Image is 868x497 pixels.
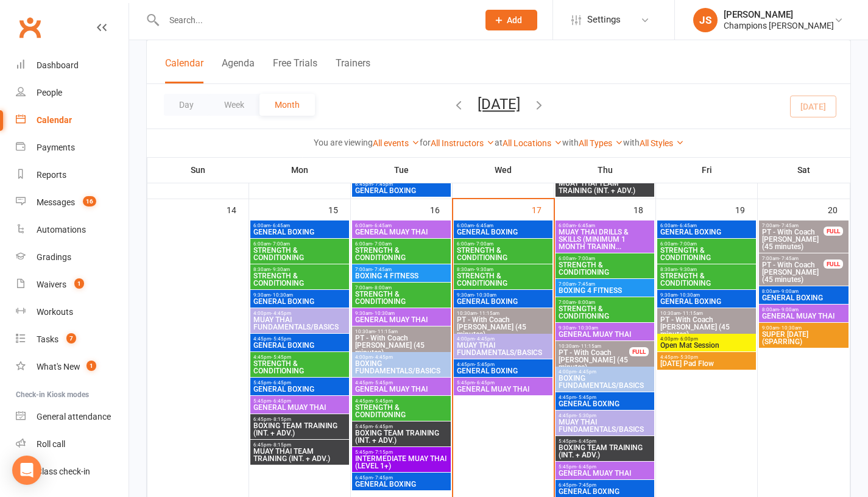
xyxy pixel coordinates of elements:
span: 16 [83,196,96,206]
span: 6:00am [355,223,448,228]
span: 10:30am [355,329,448,334]
span: 7:00am [355,285,448,291]
span: 5:45pm [456,380,550,386]
span: MUAY THAI DRILLS & SKILLS (MINIMUM 1 MONTH TRAININ... [558,228,652,250]
span: BOXING FUNDAMENTALS/BASICS [558,375,652,389]
div: 19 [735,199,757,219]
strong: for [420,138,431,147]
div: [PERSON_NAME] [724,9,834,20]
a: All Instructors [431,138,495,148]
a: Waivers 1 [16,271,129,298]
span: BOXING 4 FITNESS [558,287,652,294]
span: - 7:45am [779,223,799,228]
span: GENERAL BOXING [660,298,753,305]
a: All Locations [503,138,562,148]
a: Reports [16,161,129,189]
span: - 6:45am [474,223,493,228]
span: GENERAL MUAY THAI [456,386,550,393]
span: PT - With Coach [PERSON_NAME] (45 minutes) [456,316,550,338]
span: - 7:45pm [373,182,393,187]
div: 16 [430,199,452,219]
th: Sat [758,157,850,183]
span: - 7:00am [677,241,697,247]
th: Sun [147,157,249,183]
span: - 6:45pm [576,464,596,470]
span: - 4:45pm [475,336,495,342]
span: - 8:15pm [271,417,291,422]
a: All Styles [640,138,684,148]
span: - 9:30am [474,267,493,272]
span: STRENGTH & CONDITIONING [456,247,550,261]
span: STRENGTH & CONDITIONING [253,272,347,287]
a: All Types [579,138,623,148]
span: 4:00pm [456,336,550,342]
span: PT - With Coach [PERSON_NAME] (45 minutes) [355,334,448,356]
span: GENERAL BOXING [660,228,753,236]
span: PT - With Coach [PERSON_NAME] (45 minutes) [558,349,630,371]
span: 6:00am [355,241,448,247]
button: Add [485,10,537,30]
span: GENERAL MUAY THAI [253,404,347,411]
span: - 8:00am [576,300,595,305]
span: 6:45pm [253,417,347,422]
div: FULL [629,347,649,356]
span: - 7:45am [779,256,799,261]
input: Search... [160,12,470,29]
span: 5:45pm [355,449,448,455]
strong: You are viewing [314,138,373,147]
span: GENERAL MUAY THAI [355,386,448,393]
div: Class check-in [37,467,90,476]
span: 7:00am [761,256,824,261]
span: 6:00am [253,223,347,228]
span: 4:45pm [253,336,347,342]
span: 6:45pm [355,182,448,187]
span: 8:30am [456,267,550,272]
span: 9:30am [253,292,347,298]
span: - 11:15am [477,311,499,316]
span: - 10:30am [474,292,496,298]
span: 10:30am [558,344,630,349]
span: STRENGTH & CONDITIONING [558,261,652,276]
div: 18 [633,199,655,219]
span: MUAY THAI FUNDAMENTALS/BASICS [456,342,550,356]
span: STRENGTH & CONDITIONING [660,272,753,287]
a: Clubworx [15,12,45,43]
span: 8:30am [660,267,753,272]
span: 9:30am [456,292,550,298]
span: 6:00am [558,223,652,228]
div: Champions [PERSON_NAME] [724,20,834,31]
span: - 10:30am [576,325,598,331]
span: - 7:00am [372,241,392,247]
span: - 6:45am [677,223,697,228]
span: PT - With Coach [PERSON_NAME] (45 minutes) [761,228,824,250]
a: Messages 16 [16,189,129,216]
span: - 7:00am [474,241,493,247]
button: Agenda [222,57,255,83]
span: 6:00am [660,241,753,247]
div: Calendar [37,115,72,125]
div: 17 [532,199,554,219]
span: MUAY THAI FUNDAMENTALS/BASICS [253,316,347,331]
span: GENERAL MUAY THAI [355,228,448,236]
span: 10:30am [456,311,550,316]
span: 4:45pm [660,354,753,360]
span: 5:45pm [558,464,652,470]
span: BOXING 4 FITNESS [355,272,448,280]
a: Roll call [16,431,129,458]
th: Mon [249,157,351,183]
th: Fri [656,157,758,183]
span: 4:45pm [355,380,448,386]
span: - 6:45pm [271,380,291,386]
span: MUAY THAI FUNDAMENTALS/BASICS [558,418,652,433]
span: 9:30am [355,311,448,316]
span: 6:45pm [253,442,347,448]
button: Day [164,94,209,116]
span: GENERAL MUAY THAI [558,470,652,477]
span: PT - With Coach [PERSON_NAME] (45 minutes) [761,261,824,283]
div: Tasks [37,334,58,344]
span: 5:45pm [558,439,652,444]
div: People [37,88,62,97]
span: - 5:45pm [373,398,393,404]
span: - 5:30pm [678,354,698,360]
span: STRENGTH & CONDITIONING [355,404,448,418]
